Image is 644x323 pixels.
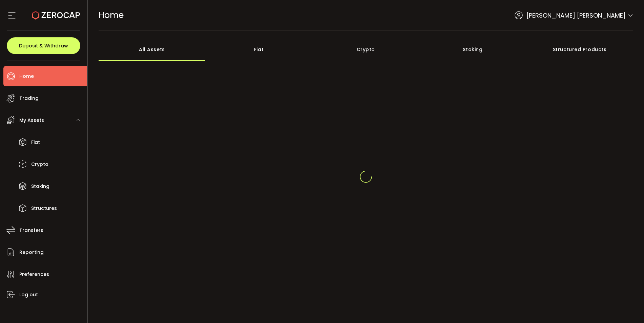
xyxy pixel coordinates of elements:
span: Preferences [19,270,49,279]
span: Deposit & Withdraw [19,43,68,48]
span: Log out [19,290,38,300]
span: [PERSON_NAME] [PERSON_NAME] [526,11,626,20]
span: Crypto [31,159,48,169]
span: My Assets [19,115,44,125]
span: Fiat [31,137,40,147]
span: Staking [31,181,49,191]
div: All Assets [99,38,206,61]
div: Staking [419,38,526,61]
button: Deposit & Withdraw [7,37,80,54]
span: Structures [31,203,57,213]
span: Reporting [19,247,44,257]
span: Home [99,9,124,21]
div: Fiat [205,38,312,61]
span: Home [19,71,34,81]
span: Transfers [19,225,43,235]
div: Crypto [312,38,419,61]
span: Trading [19,93,39,103]
div: Structured Products [526,38,633,61]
